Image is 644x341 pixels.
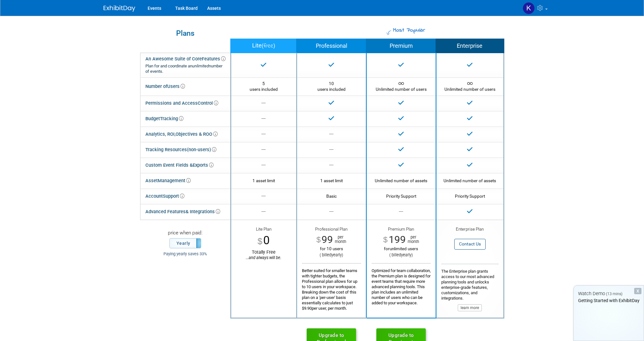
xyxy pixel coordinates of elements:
[263,233,270,247] span: 0
[193,162,214,168] span: Exports
[145,207,220,216] div: Advanced Features
[104,5,135,12] img: ExhibitDay
[187,147,216,152] span: (non-users)
[145,251,226,257] div: Paying yearly saves 33%
[372,178,431,183] div: Unlimited number of assets
[304,306,312,311] span: 9.90
[145,99,218,108] div: Permissions and Access
[441,193,499,199] div: Priority Support
[372,193,431,199] div: Priority Support
[296,39,366,53] th: Professional
[372,252,431,258] div: ( billed )
[322,234,333,245] span: 99
[163,193,184,199] span: Support
[236,249,291,260] div: Totally Free
[384,246,390,251] span: for
[143,30,227,37] div: Plans
[302,252,361,258] div: ( billed )
[202,56,226,62] span: Features
[634,288,641,294] div: Dismiss
[145,56,226,74] div: An Awesome Suite of Core
[333,235,346,244] span: per month
[441,226,499,233] div: Enterprise Plan
[401,252,411,257] span: yearly
[372,263,431,306] div: Optimized for team collaboration, the Premium plan is designed for event teams that require more ...
[145,82,185,91] div: Number of
[392,26,425,34] span: Most Popular
[436,39,504,53] th: Enterprise
[389,234,406,245] span: 199
[145,130,218,139] div: Objectives & ROO
[574,297,644,304] div: Getting Started with ExhibitDay
[262,43,264,49] span: (
[574,290,644,297] div: Watch Demo
[145,145,216,154] div: Tracking Resources
[372,226,431,234] div: Premium Plan
[366,39,436,53] th: Premium
[192,64,209,68] i: unlimited
[145,176,191,185] div: Asset
[302,246,361,251] div: for 10 users
[302,81,361,92] div: 10 users included
[606,292,622,296] span: (13 mins)
[236,226,291,233] div: Lite Plan
[198,100,218,106] span: Control
[444,81,495,92] span: Unlimited number of users
[273,43,275,49] span: )
[236,81,291,92] div: 5 users included
[372,246,431,251] div: unlimited users
[258,237,262,245] span: $
[145,192,184,201] div: Account
[523,2,535,14] img: Kindra Mahler
[406,235,419,244] span: per month
[145,64,226,74] div: Plan for and coordinate an number of events.
[145,161,214,170] div: Custom Event Fields &
[160,116,183,121] span: Tracking
[302,193,361,199] div: Basic
[316,236,321,244] span: $
[302,226,361,234] div: Professional Plan
[386,30,391,35] img: Most Popular
[186,209,220,214] span: & Integrations
[441,264,499,311] div: The Enterprise plan grants access to our most advanced planning tools and unlocks enterprise-grad...
[302,263,361,311] div: Better suited for smaller teams with tighter budgets, the Professional plan allows for up to 10 u...
[383,236,388,244] span: $
[231,39,296,53] th: Lite
[441,178,499,183] div: Unlimited number of assets
[302,178,361,183] div: 1 asset limit
[145,114,183,123] div: Budget
[264,42,273,50] span: free
[236,255,291,260] div: ...and always will be.
[145,230,226,238] div: price when paid:
[458,304,482,311] button: learn more
[158,178,191,183] span: Management
[331,252,342,257] span: yearly
[167,84,185,89] span: Users
[145,131,175,137] span: Analytics, ROI,
[454,239,486,249] button: Contact Us
[236,178,291,183] div: 1 asset limit
[376,81,427,92] span: Unlimited number of users
[170,239,201,248] label: Yearly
